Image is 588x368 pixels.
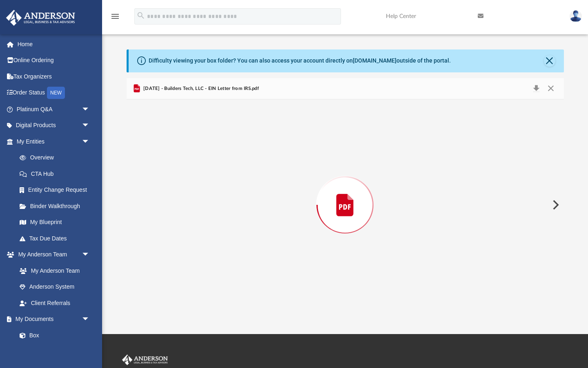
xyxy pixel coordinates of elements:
[6,52,102,69] a: Online Ordering
[546,193,564,216] button: Next File
[82,247,98,263] span: arrow_drop_down
[11,198,102,214] a: Binder Walkthrough
[11,214,98,231] a: My Blueprint
[142,85,259,92] span: [DATE] - Builders Tech, LLC - EIN Letter from IRS.pdf
[11,327,94,343] a: Box
[120,355,169,365] img: Anderson Advisors Platinum Portal
[11,230,102,247] a: Tax Due Dates
[11,295,98,311] a: Client Referrals
[6,311,98,328] a: My Documentsarrow_drop_down
[6,247,98,263] a: My Anderson Teamarrow_drop_down
[529,83,544,94] button: Download
[11,263,94,279] a: My Anderson Team
[6,101,102,117] a: Platinum Q&Aarrow_drop_down
[6,68,102,85] a: Tax Organizers
[136,11,145,20] i: search
[11,150,102,166] a: Overview
[6,133,102,150] a: My Entitiesarrow_drop_down
[353,57,396,64] a: [DOMAIN_NAME]
[11,166,102,182] a: CTA Hub
[6,85,102,101] a: Order StatusNEW
[4,10,78,26] img: Anderson Advisors Platinum Portal
[82,117,98,134] span: arrow_drop_down
[11,279,98,295] a: Anderson System
[127,78,564,311] div: Preview
[82,101,98,118] span: arrow_drop_down
[544,55,555,67] button: Close
[47,87,65,99] div: NEW
[6,117,102,134] a: Digital Productsarrow_drop_down
[11,182,102,198] a: Entity Change Request
[543,83,558,94] button: Close
[110,16,120,21] a: menu
[149,56,451,65] div: Difficulty viewing your box folder? You can also access your account directly on outside of the p...
[82,133,98,150] span: arrow_drop_down
[82,311,98,328] span: arrow_drop_down
[570,10,582,22] img: User Pic
[6,36,102,52] a: Home
[110,11,120,21] i: menu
